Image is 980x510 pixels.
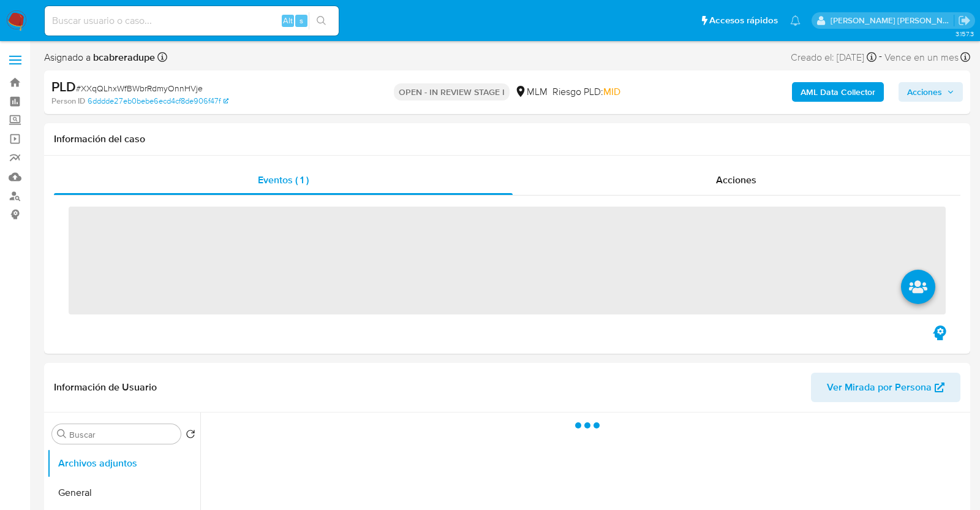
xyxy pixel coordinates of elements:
span: ‌ [69,207,946,314]
a: Notificaciones [790,15,801,26]
h1: Información del caso [54,133,960,145]
span: Eventos ( 1 ) [258,173,309,187]
button: General [47,478,200,508]
div: MLM [514,85,548,99]
a: Salir [958,14,971,27]
b: AML Data Collector [801,82,875,102]
span: Vence en un mes [884,51,959,64]
p: baltazar.cabreradupeyron@mercadolibre.com.mx [831,15,954,26]
div: Creado el: [DATE] [791,49,876,66]
span: MID [603,85,620,99]
h1: Información de Usuario [54,381,157,394]
input: Buscar [69,429,176,440]
button: Buscar [57,429,67,439]
span: s [300,15,303,26]
button: Acciones [899,82,963,102]
span: Riesgo PLD: [552,85,620,99]
span: - [879,49,882,66]
span: Alt [283,15,293,26]
span: Acciones [907,82,942,102]
p: OPEN - IN REVIEW STAGE I [394,83,510,101]
input: Buscar usuario o caso... [45,13,339,29]
span: Accesos rápidos [709,14,778,27]
button: Volver al orden por defecto [186,429,195,443]
button: search-icon [309,12,334,29]
span: # XXqQLhxWfBWbrRdmyOnnHVje [76,82,203,94]
button: Ver Mirada por Persona [811,373,960,402]
b: Person ID [51,96,85,107]
span: Ver Mirada por Persona [827,373,932,402]
span: Asignado a [44,51,155,64]
button: Archivos adjuntos [47,449,200,478]
a: 6dddde27eb0bebe6ecd4cf8de906f47f [88,96,228,107]
span: Acciones [716,173,756,187]
b: bcabreradupe [91,50,155,64]
b: PLD [51,77,76,96]
button: AML Data Collector [792,82,884,102]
